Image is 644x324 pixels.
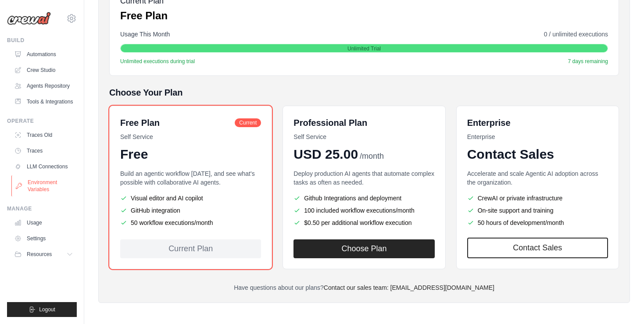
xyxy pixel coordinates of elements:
a: Crew Studio [11,63,77,77]
a: Settings [11,231,77,246]
span: 7 days remaining [568,58,608,65]
p: Build an agentic workflow [DATE], and see what's possible with collaborative AI agents. [120,169,261,187]
div: Operate [7,117,77,125]
p: Accelerate and scale Agentic AI adoption across the organization. [467,169,608,187]
span: Unlimited executions during trial [120,58,195,65]
div: Contact Sales [467,146,608,162]
span: Usage This Month [120,30,170,39]
h5: Choose Your Plan [109,86,619,99]
div: Build [7,37,77,44]
span: /month [360,150,384,162]
div: Free [120,146,261,162]
div: Manage [7,205,77,212]
li: GitHub integration [120,206,261,215]
button: Resources [11,247,77,261]
a: LLM Connections [11,160,77,174]
a: Usage [11,216,77,230]
li: CrewAI or private infrastructure [467,194,608,203]
button: Choose Plan [293,239,434,258]
img: Logo [7,12,51,25]
p: Self Service [293,132,434,141]
button: Logout [7,302,77,317]
p: Free Plan [120,9,168,23]
a: Tools & Integrations [11,95,77,109]
a: Environment Variables [11,175,78,196]
span: USD 25.00 [293,146,358,162]
li: Visual editor and AI copilot [120,194,261,203]
a: Agents Repository [11,79,77,93]
a: Traces [11,144,77,158]
h6: Enterprise [467,117,608,129]
a: Contact Sales [467,238,608,258]
span: Logout [39,306,55,313]
span: 0 / unlimited executions [544,30,608,39]
p: Have questions about our plans? [109,283,619,292]
li: 50 workflow executions/month [120,218,261,227]
h6: Free Plan [120,117,160,129]
div: Current Plan [120,239,261,258]
p: Deploy production AI agents that automate complex tasks as often as needed. [293,169,434,187]
li: 100 included workflow executions/month [293,206,434,215]
h6: Professional Plan [293,117,367,129]
a: Traces Old [11,128,77,142]
span: Current [235,118,261,127]
p: Self Service [120,132,261,141]
a: Contact our sales team: [EMAIL_ADDRESS][DOMAIN_NAME] [324,284,494,291]
a: Automations [11,47,77,61]
span: Resources [27,251,52,258]
li: $0.50 per additional workflow execution [293,218,434,227]
li: On-site support and training [467,206,608,215]
li: 50 hours of development/month [467,218,608,227]
li: Github Integrations and deployment [293,194,434,203]
p: Enterprise [467,132,608,141]
span: Unlimited Trial [347,45,381,52]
